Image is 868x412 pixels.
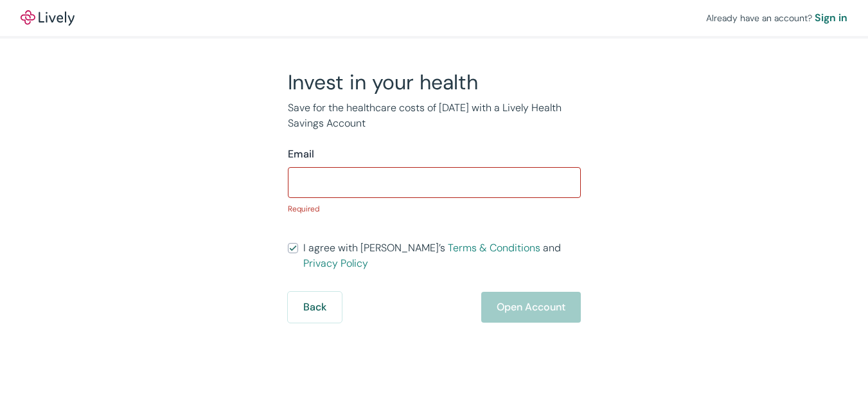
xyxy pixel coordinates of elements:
button: Back [288,292,342,323]
a: Privacy Policy [303,256,368,270]
a: Sign in [815,10,847,26]
a: LivelyLively [21,10,75,26]
h2: Invest in your health [288,69,581,95]
p: Required [288,203,581,215]
span: I agree with [PERSON_NAME]’s and [303,240,581,271]
div: Already have an account? [706,10,847,26]
a: Terms & Conditions [448,241,540,255]
label: Email [288,147,314,162]
img: Lively [21,10,75,26]
p: Save for the healthcare costs of [DATE] with a Lively Health Savings Account [288,100,581,131]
